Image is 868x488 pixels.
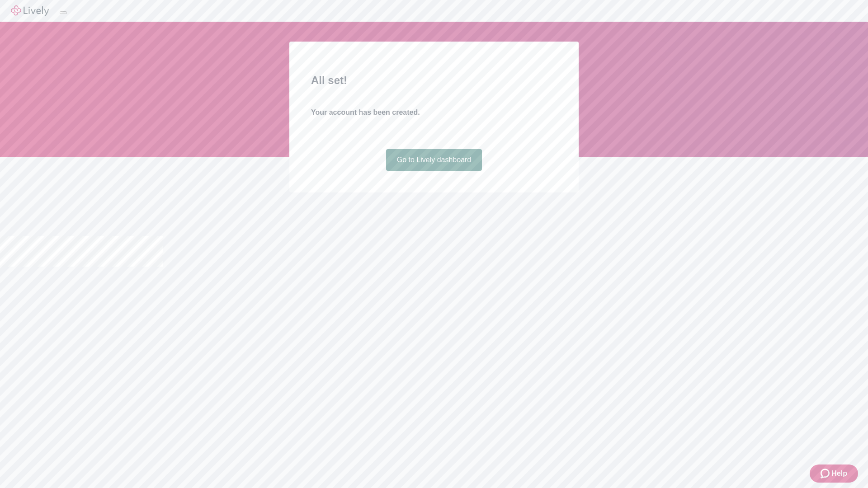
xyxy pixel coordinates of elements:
[810,465,858,483] button: Zendesk support iconHelp
[311,72,557,89] h2: All set!
[11,5,49,16] img: Lively
[386,149,482,171] a: Go to Lively dashboard
[60,11,67,14] button: Log out
[821,468,831,479] svg: Zendesk support icon
[831,468,847,479] span: Help
[311,107,557,118] h4: Your account has been created.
